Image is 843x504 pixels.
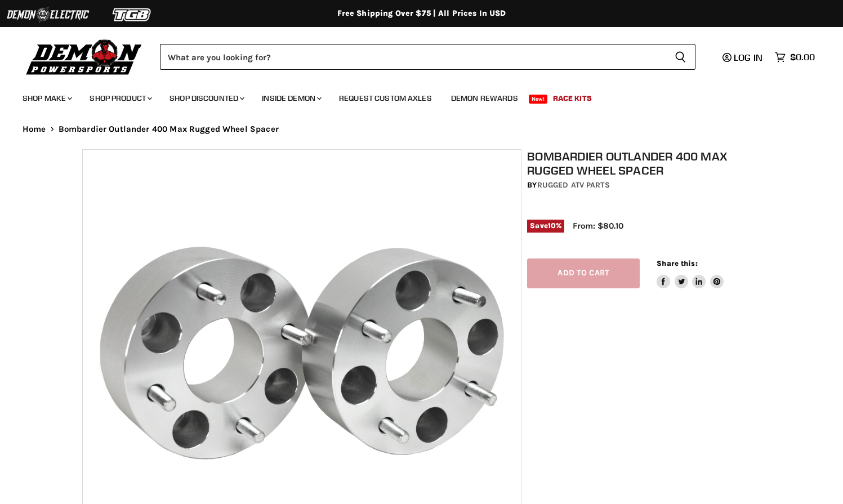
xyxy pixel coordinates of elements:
span: From: $80.10 [573,221,623,231]
span: Bombardier Outlander 400 Max Rugged Wheel Spacer [59,124,279,134]
ul: Main menu [14,82,812,110]
h1: Bombardier Outlander 400 Max Rugged Wheel Spacer [527,149,766,177]
form: Product [160,44,695,70]
a: Rugged ATV Parts [537,180,610,190]
span: New! [529,95,548,104]
a: Log in [717,52,769,63]
a: Home [23,124,46,134]
a: Race Kits [545,87,600,110]
a: Shop Product [81,87,159,110]
span: $0.00 [790,52,815,63]
a: $0.00 [769,49,820,65]
a: Shop Discounted [161,87,251,110]
img: Demon Powersports [23,37,146,77]
span: Log in [734,52,762,63]
aside: Share this: [657,258,724,288]
span: Share this: [657,259,697,267]
a: Demon Rewards [443,87,527,110]
img: Demon Electric Logo 2 [6,4,90,25]
button: Search [666,44,695,70]
span: 10 [548,221,556,230]
a: Shop Make [14,87,79,110]
a: Inside Demon [253,87,328,110]
span: Save % [527,220,564,232]
input: Search [160,44,666,70]
img: TGB Logo 2 [90,4,175,25]
a: Request Custom Axles [331,87,440,110]
div: by [527,179,766,191]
